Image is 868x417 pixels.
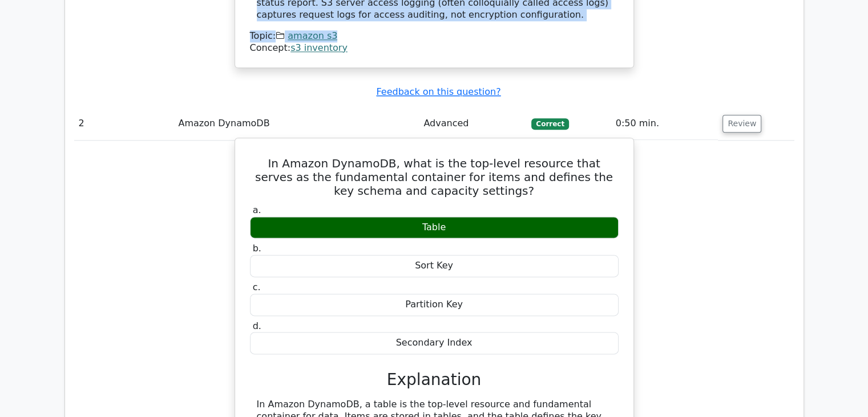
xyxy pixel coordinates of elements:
span: a. [253,205,261,215]
h5: In Amazon DynamoDB, what is the top-level resource that serves as the fundamental container for i... [249,157,620,198]
span: d. [253,320,261,331]
a: s3 inventory [290,42,348,53]
span: c. [253,282,261,292]
h3: Explanation [257,370,612,390]
div: Partition Key [250,294,619,316]
td: 0:50 min. [611,107,718,140]
span: b. [253,243,261,254]
div: Secondary Index [250,332,619,354]
span: Correct [531,118,568,130]
div: Concept: [250,42,619,54]
a: Feedback on this question? [376,86,500,97]
div: Table [250,216,619,239]
div: Sort Key [250,255,619,277]
div: Topic: [250,30,619,42]
a: amazon s3 [288,30,337,41]
td: Advanced [419,107,527,140]
td: 2 [74,107,174,140]
td: Amazon DynamoDB [173,107,419,140]
button: Review [722,115,761,133]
